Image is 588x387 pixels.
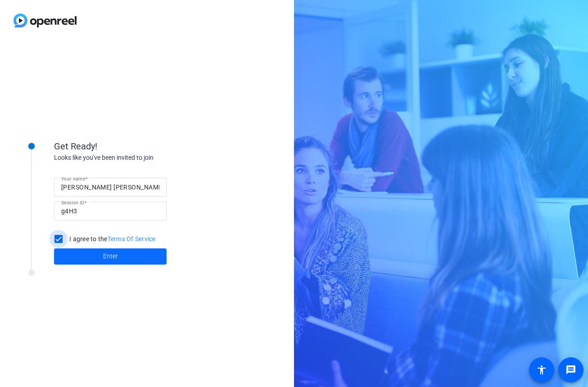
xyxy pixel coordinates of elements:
mat-label: Session ID [61,200,84,205]
label: I agree to the [68,234,156,243]
a: Terms Of Service [108,235,156,243]
button: Enter [54,248,167,265]
mat-icon: message [565,364,576,375]
mat-icon: accessibility [536,364,547,375]
div: Looks like you've been invited to join [54,153,234,162]
span: Enter [103,252,118,261]
div: Get Ready! [54,139,234,153]
mat-label: Your name [61,176,85,181]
